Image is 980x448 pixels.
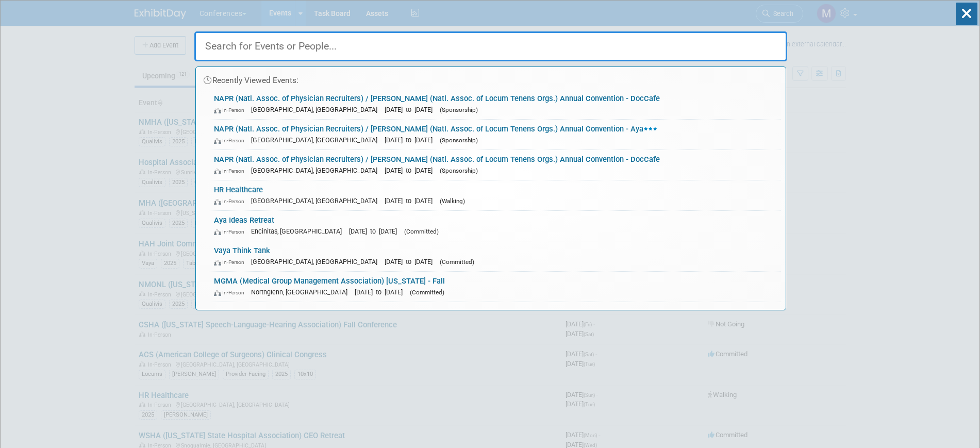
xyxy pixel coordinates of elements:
[214,259,249,266] span: In-Person
[209,272,780,302] a: MGMA (Medical Group Management Association) [US_STATE] - Fall In-Person Northglenn, [GEOGRAPHIC_D...
[385,197,438,205] span: [DATE] to [DATE]
[194,31,787,61] input: Search for Events or People...
[355,288,408,296] span: [DATE] to [DATE]
[404,228,439,235] span: (Committed)
[251,258,383,266] span: [GEOGRAPHIC_DATA], [GEOGRAPHIC_DATA]
[440,106,478,113] span: (Sponsorship)
[214,289,249,296] span: In-Person
[251,136,383,144] span: [GEOGRAPHIC_DATA], [GEOGRAPHIC_DATA]
[440,137,478,144] span: (Sponsorship)
[251,167,383,174] span: [GEOGRAPHIC_DATA], [GEOGRAPHIC_DATA]
[214,168,249,174] span: In-Person
[214,228,249,235] span: In-Person
[209,180,780,210] a: HR Healthcare In-Person [GEOGRAPHIC_DATA], [GEOGRAPHIC_DATA] [DATE] to [DATE] (Walking)
[385,136,438,144] span: [DATE] to [DATE]
[251,227,347,235] span: Encinitas, [GEOGRAPHIC_DATA]
[385,258,438,266] span: [DATE] to [DATE]
[440,258,474,266] span: (Committed)
[209,120,780,150] a: NAPR (Natl. Assoc. of Physician Recruiters) / [PERSON_NAME] (Natl. Assoc. of Locum Tenens Orgs.) ...
[214,107,249,113] span: In-Person
[209,89,780,119] a: NAPR (Natl. Assoc. of Physician Recruiters) / [PERSON_NAME] (Natl. Assoc. of Locum Tenens Orgs.) ...
[385,167,438,174] span: [DATE] to [DATE]
[214,198,249,205] span: In-Person
[214,137,249,144] span: In-Person
[251,106,383,113] span: [GEOGRAPHIC_DATA], [GEOGRAPHIC_DATA]
[209,150,780,180] a: NAPR (Natl. Assoc. of Physician Recruiters) / [PERSON_NAME] (Natl. Assoc. of Locum Tenens Orgs.) ...
[440,167,478,174] span: (Sponsorship)
[349,227,402,235] span: [DATE] to [DATE]
[385,106,438,113] span: [DATE] to [DATE]
[251,288,353,296] span: Northglenn, [GEOGRAPHIC_DATA]
[251,197,383,205] span: [GEOGRAPHIC_DATA], [GEOGRAPHIC_DATA]
[440,197,465,205] span: (Walking)
[201,67,780,89] div: Recently Viewed Events:
[209,241,780,271] a: Vaya Think Tank In-Person [GEOGRAPHIC_DATA], [GEOGRAPHIC_DATA] [DATE] to [DATE] (Committed)
[209,211,780,241] a: Aya Ideas Retreat In-Person Encinitas, [GEOGRAPHIC_DATA] [DATE] to [DATE] (Committed)
[410,289,444,296] span: (Committed)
